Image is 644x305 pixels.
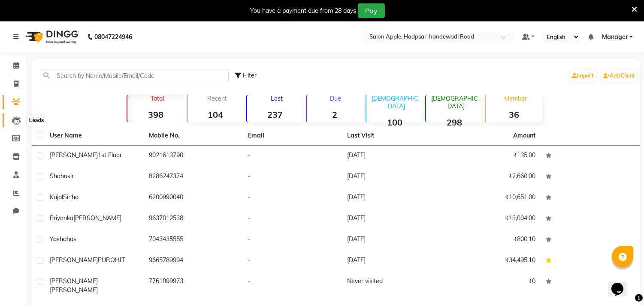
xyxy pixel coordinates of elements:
strong: 2 [307,109,363,120]
td: - [243,188,342,209]
span: Kajal [50,193,63,201]
td: - [243,146,342,167]
input: Search by Name/Mobile/Email/Code [40,69,229,82]
th: Email [243,126,342,146]
td: Never visited [342,272,441,300]
td: - [243,230,342,251]
td: [DATE] [342,146,441,167]
td: [DATE] [342,209,441,230]
td: - [243,251,342,272]
span: Manager [602,33,628,42]
td: 7761099973 [144,272,243,300]
div: Leads [27,116,46,126]
td: - [243,209,342,230]
td: 9665789994 [144,251,243,272]
div: You have a payment due from 28 days [250,6,356,15]
td: - [243,272,342,300]
th: Last Visit [342,126,441,146]
td: [DATE] [342,251,441,272]
strong: 237 [247,109,303,120]
strong: 298 [426,117,482,128]
span: [PERSON_NAME] [73,214,121,222]
strong: 36 [486,109,542,120]
a: Add Client [601,70,637,82]
span: PUROHIT [98,256,125,264]
span: [PERSON_NAME] [50,277,98,285]
td: [DATE] [342,167,441,188]
a: Import [570,70,596,82]
td: ₹135.00 [441,146,541,167]
td: 6200990040 [144,188,243,209]
p: Total [131,95,184,102]
span: yash [50,235,63,243]
span: [PERSON_NAME] [50,286,98,294]
span: sir [67,172,74,180]
p: [DEMOGRAPHIC_DATA] [429,95,482,110]
span: [PERSON_NAME] [50,151,98,159]
td: ₹10,651.00 [441,188,541,209]
th: Amount [508,126,541,145]
p: Lost [251,95,303,102]
span: Priyanka [50,214,73,222]
td: [DATE] [342,230,441,251]
strong: 104 [187,109,244,120]
th: User Name [45,126,144,146]
button: Pay [358,3,385,18]
b: 08047224946 [94,25,132,49]
td: 9021613790 [144,146,243,167]
p: Due [308,95,363,102]
p: [DEMOGRAPHIC_DATA] [370,95,423,110]
td: - [243,167,342,188]
iframe: chat widget [608,271,635,296]
td: ₹0 [441,272,541,300]
td: 8286247374 [144,167,243,188]
td: ₹800.10 [441,230,541,251]
p: Recent [191,95,244,102]
td: ₹2,660.00 [441,167,541,188]
td: 7043435555 [144,230,243,251]
span: shahu [50,172,67,180]
strong: 100 [366,117,423,128]
span: Sinha [63,193,79,201]
span: dhas [63,235,76,243]
td: ₹13,004.00 [441,209,541,230]
strong: 398 [127,109,184,120]
td: [DATE] [342,188,441,209]
span: 1st floor [98,151,122,159]
td: 9637012538 [144,209,243,230]
img: logo [22,25,81,49]
span: Filter [243,72,257,79]
p: Member [489,95,542,102]
span: [PERSON_NAME] [50,256,98,264]
td: ₹34,495.10 [441,251,541,272]
th: Mobile No. [144,126,243,146]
